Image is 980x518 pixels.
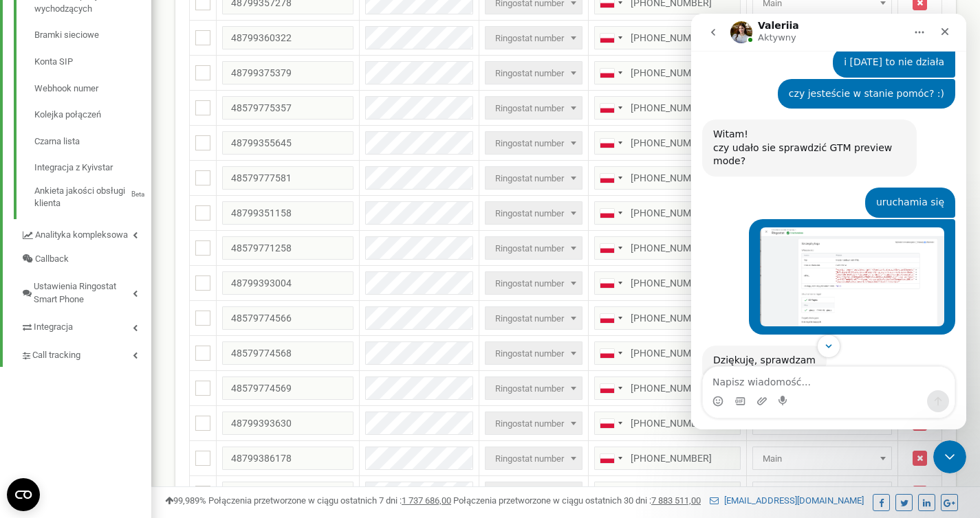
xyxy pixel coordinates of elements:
div: Telephone country code [595,132,627,154]
a: Czarna lista [34,128,151,155]
iframe: Intercom live chat [933,440,966,473]
a: Ankieta jakości obsługi klientaBeta [34,181,151,210]
span: Ringostat number [485,341,582,365]
input: 512 345 678 [594,166,740,190]
input: 512 345 678 [594,271,740,295]
input: 512 345 678 [594,61,740,85]
span: Ringostat number [485,376,582,400]
input: 512 345 678 [594,236,740,260]
div: Telephone country code [595,377,627,399]
span: Ringostat number [490,344,578,363]
input: 512 345 678 [594,376,740,400]
div: Telephone country code [595,202,627,224]
span: Ringostat number [490,449,578,469]
u: 7 883 511,00 [651,495,701,506]
a: Integracja z Kyivstar [34,155,151,181]
a: Integracja [21,311,151,339]
div: Telephone country code [595,482,627,504]
span: Ringostat number [490,414,578,433]
input: 512 345 678 [594,412,740,435]
span: Ringostat number [490,204,578,223]
a: [EMAIL_ADDRESS][DOMAIN_NAME] [710,495,864,506]
div: Telephone country code [595,272,627,294]
input: 512 345 678 [594,482,740,505]
input: 512 345 678 [594,26,740,49]
span: 99,989% [165,495,206,506]
span: Ringostat number [485,96,582,120]
span: Call tracking [32,349,80,362]
input: 512 345 678 [594,447,740,470]
div: Telephone country code [595,167,627,189]
input: 512 345 678 [594,131,740,155]
button: Open CMP widget [7,478,40,511]
a: Kolejka połączeń [34,102,151,128]
span: Ringostat number [485,166,582,190]
span: Ringostat number [485,201,582,225]
a: Webhook numer [34,76,151,102]
span: Ringostat number [490,379,578,398]
a: Konta SIP [34,49,151,76]
span: Ringostat number [485,61,582,85]
input: 512 345 678 [594,96,740,120]
span: Połączenia przetworzone w ciągu ostatnich 30 dni : [453,495,701,506]
span: Callback [35,253,69,266]
a: Callback [21,247,151,271]
span: Ringostat number [490,134,578,153]
div: Telephone country code [595,447,627,469]
div: Telephone country code [595,342,627,364]
input: 512 345 678 [594,201,740,225]
span: Main [757,484,887,504]
span: Ringostat number [490,29,578,48]
span: Main [752,482,892,505]
span: Ringostat number [490,239,578,258]
span: Ringostat number [485,412,582,435]
span: Ringostat number [485,26,582,49]
span: Ringostat number [490,169,578,188]
div: Telephone country code [595,97,627,119]
span: Ringostat number [485,236,582,260]
span: Ringostat number [490,64,578,83]
iframe: Intercom live chat [691,14,966,429]
div: Telephone country code [595,307,627,329]
span: Ringostat number [490,484,578,504]
span: Integracja [34,321,73,334]
span: Analityka kompleksowa [35,229,128,242]
span: Ringostat number [485,482,582,505]
span: Main [752,447,892,470]
span: Ringostat number [490,274,578,293]
a: Bramki sieciowe [34,22,151,49]
a: Analityka kompleksowa [21,219,151,247]
span: Ustawienia Ringostat Smart Phone [34,280,133,306]
u: 1 737 686,00 [402,495,451,506]
input: 512 345 678 [594,341,740,365]
span: Połączenia przetworzone w ciągu ostatnich 7 dni : [208,495,451,506]
a: Ustawienia Ringostat Smart Phone [21,271,151,311]
input: 512 345 678 [594,306,740,330]
span: Ringostat number [485,306,582,330]
a: Call tracking [21,339,151,368]
span: Main [757,449,887,469]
